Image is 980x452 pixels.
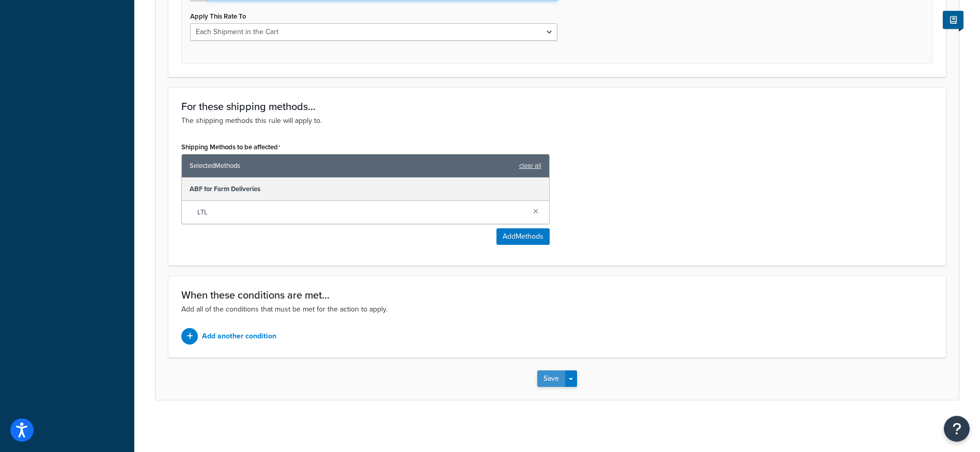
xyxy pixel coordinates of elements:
[519,159,541,173] a: clear all
[197,205,525,220] span: LTL
[943,11,963,29] button: Show Help Docs
[181,304,933,315] p: Add all of the conditions that must be met for the action to apply.
[944,416,970,442] button: Open Resource Center
[181,101,933,112] h3: For these shipping methods...
[190,12,246,20] label: Apply This Rate To
[181,115,933,127] p: The shipping methods this rule will apply to.
[537,370,565,387] button: Save
[496,228,550,245] button: AddMethods
[181,143,281,151] label: Shipping Methods to be affected
[182,178,549,201] div: ABF for Farm Deliveries
[202,329,276,344] p: Add another condition
[181,289,933,301] h3: When these conditions are met...
[190,159,514,173] span: Selected Methods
